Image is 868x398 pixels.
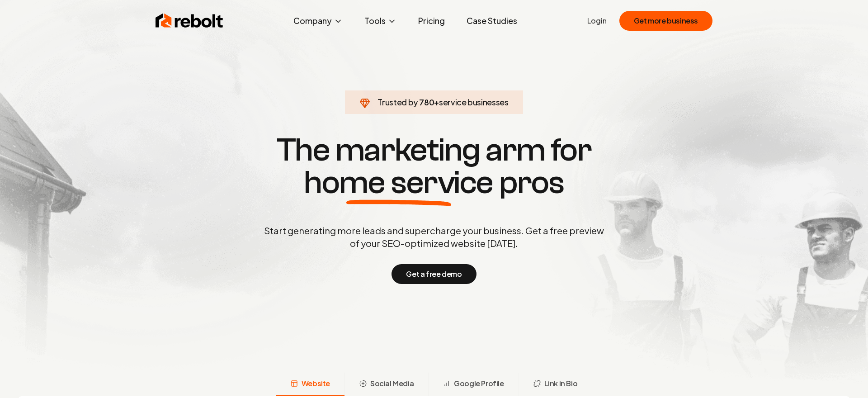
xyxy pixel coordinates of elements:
img: Rebolt Logo [156,12,223,30]
button: Company [286,12,350,30]
span: Link in Bio [544,378,578,389]
h1: The marketing arm for pros [217,134,651,199]
button: Link in Bio [519,373,592,396]
span: Trusted by [377,97,418,107]
span: + [434,97,439,107]
a: Pricing [411,12,452,30]
button: Get more business [619,11,712,31]
span: Website [302,378,330,389]
span: Google Profile [454,378,504,389]
span: 780 [419,96,434,109]
span: home service [304,166,493,199]
a: Case Studies [459,12,524,30]
p: Start generating more leads and supercharge your business. Get a free preview of your SEO-optimiz... [262,224,606,250]
a: Login [587,15,607,26]
button: Tools [357,12,404,30]
button: Google Profile [428,373,518,396]
span: service businesses [439,97,509,107]
button: Social Media [344,373,428,396]
span: Social Media [370,378,414,389]
button: Website [276,373,344,396]
button: Get a free demo [392,264,476,284]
